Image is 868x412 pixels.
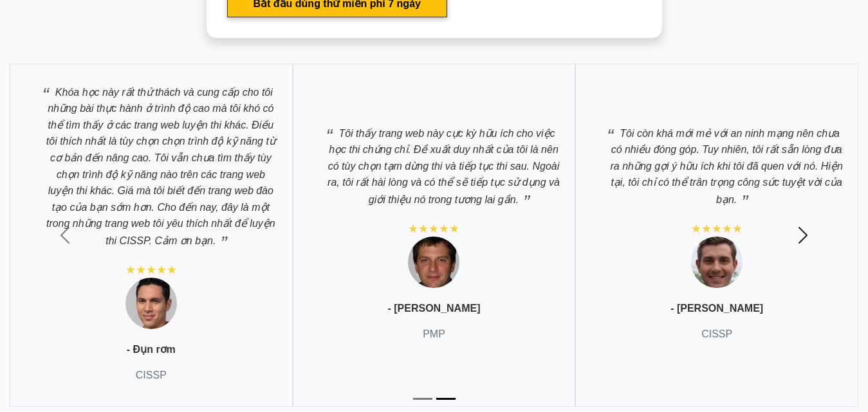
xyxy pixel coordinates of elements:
[670,303,763,314] font: - [PERSON_NAME]
[46,87,275,246] font: Khóa học này rất thử thách và cung cấp cho tôi những bài thực hành ở trình độ cao mà tôi khó có t...
[436,391,456,406] button: Trình chiếu 2
[408,237,459,288] img: Lời chứng thực 2
[701,328,732,339] font: CISSP
[691,237,743,288] img: Lời chứng thực 3
[691,222,743,235] font: ★★★★★
[136,370,167,381] font: CISSP
[610,128,842,205] font: Tôi còn khá mới mẻ với an ninh mạng nên chưa có nhiều đóng góp. Tuy nhiên, tôi rất sẵn lòng đưa r...
[328,128,560,205] font: Tôi thấy trang web này cực kỳ hữu ích cho việc học thi chứng chỉ. Đề xuất duy nhất của tôi là nên...
[387,303,480,314] font: - [PERSON_NAME]
[127,344,176,355] font: - Đụn rơm
[125,278,177,329] img: Lời chứng thực 1
[408,222,459,235] font: ★★★★★
[413,391,432,406] button: Trình chiếu 1
[125,264,177,276] font: ★★★★★
[423,328,445,339] font: PMP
